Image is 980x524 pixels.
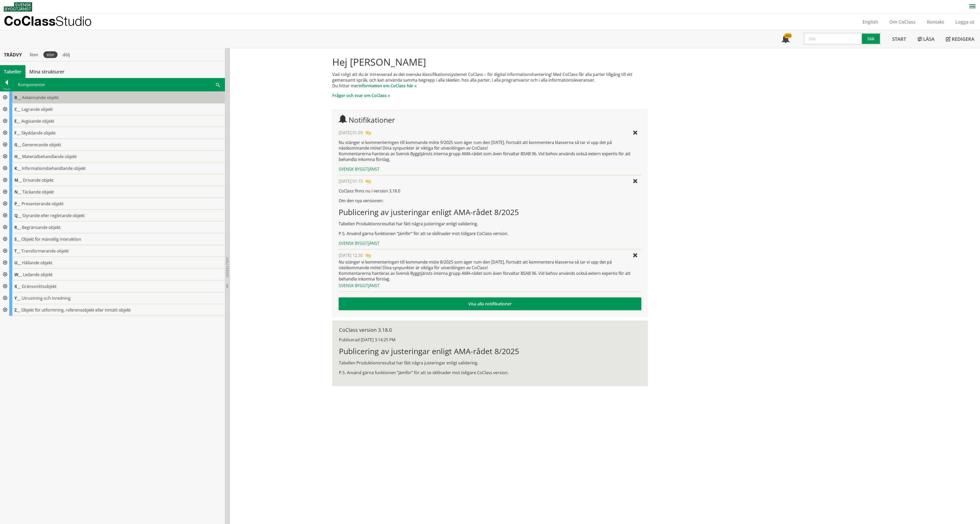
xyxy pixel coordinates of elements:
a: English [857,19,884,25]
span: Ledande objekt [23,272,53,277]
span: Redigera [952,36,974,42]
p: Tabellen Produktionsresultat har fått några justeringar enligt validering. [339,360,641,366]
input: Sök [804,33,862,45]
span: P__ [14,201,21,207]
span: Y__ [14,295,21,301]
span: Dölj trädvy [225,257,230,277]
span: Studio [55,13,92,28]
h1: Hej [PERSON_NAME] [332,56,648,67]
p: Tabellen Produktionsresultat har fått några justeringar enligt validering. [339,221,641,227]
span: Hållande objekt [22,260,52,266]
span: [DATE] 12.30 [339,253,363,258]
div: Svensk Byggtjänst [339,166,641,172]
a: Redigera [940,30,980,48]
span: U__ [14,260,21,266]
span: Materialbehandlande objekt [22,154,77,159]
p: Om den nya versionen: [339,198,641,203]
a: Läsa [912,30,940,48]
div: Svensk Byggtjänst [339,283,641,288]
button: Sök [862,33,881,45]
span: X__ [14,284,21,289]
div: Nu stänger vi kommenteringen till kommande möte 8/2025 som äger rum den [DATE]. Fortsätt att komm... [339,259,641,282]
div: Tillbaka [0,87,13,91]
span: Täckande objekt [22,189,54,195]
span: Gränssnittsobjekt [22,284,56,289]
span: Sök i tabellen [216,82,220,87]
p: P.S. Använd gärna funktionen ”Jämför” för att se skillnader mot tidigare CoClass version. [339,370,641,375]
div: Svensk Byggtjänst [339,240,641,246]
a: Mina strukturer [25,65,68,78]
a: Visa alla notifikationer [339,297,641,310]
div: Trädvy [1,52,25,57]
span: Begränsande objekt [22,225,61,230]
a: information om CoClass här » [359,83,417,89]
a: Om CoClass [884,19,921,25]
span: Z__ [14,307,20,313]
span: S__ [14,236,20,242]
span: Objekt för mänsklig interaktion [21,236,81,242]
span: M__ [14,177,22,183]
span: Notifikationer [782,35,790,44]
span: Objekt för utformning, referensobjekt eller inmätt objekt [21,307,131,313]
span: Avgivande objekt [21,118,54,124]
p: Nu stänger vi kommenteringen till kommande möte 9/2025 som äger rum den [DATE]. Fortsätt att komm... [339,140,641,162]
span: C__ [14,106,21,112]
span: Utrustning och inredning [22,295,71,301]
span: B__ [14,95,21,100]
img: Svensk Byggtjänst [4,2,32,12]
span: Informationsbehandlande objekt [22,166,86,171]
p: Vad roligt att du är intresserad av det svenska klassifikationssystemet CoClass – för digital inf... [332,72,648,89]
span: Start [892,36,906,42]
span: R__ [14,225,21,230]
span: [DATE] 01.15 [339,178,363,184]
div: Komponenter [13,78,225,91]
a: Frågor och svar om CoClass » [332,93,390,98]
span: G__ [14,142,21,148]
span: Skyddande objekt [21,130,56,136]
span: Q__ [14,213,21,218]
span: Läsa [923,36,935,42]
span: N__ [14,189,21,195]
h1: Publicering av justeringar enligt AMA-rådet 8/2025 [339,208,641,217]
p: CoClass finns nu i version 3.18.0 [339,188,641,194]
span: Notifikationer [349,115,395,125]
a: Start [887,30,912,48]
span: [DATE] 01.03 [339,130,363,135]
span: W__ [14,272,22,277]
span: Transformerande objekt [21,248,69,254]
span: T__ [14,248,20,254]
span: Drivande objekt [23,177,54,183]
span: Ny [365,253,371,258]
div: stor [43,51,58,58]
div: CoClass version 3.18.0 [339,327,641,333]
span: K__ [14,166,21,171]
span: E__ [14,118,20,124]
span: Presenterande objekt [22,201,64,207]
div: dölj [60,51,73,58]
div: liten [27,51,41,58]
span: Lagrande objekt [22,106,53,112]
span: F__ [14,130,20,136]
div: 460 [784,33,792,38]
p: CoClass [4,18,92,24]
a: Logga ut [950,19,980,25]
h1: Publicering av justeringar enligt AMA-rådet 8/2025 [339,347,641,356]
span: Ny [365,130,371,135]
a: 460 [776,30,795,48]
span: H__ [14,154,21,159]
a: CoClassStudio [4,14,103,30]
span: Ny [365,178,371,184]
div: Publicerad [DATE] 3:14:25 PM [339,337,641,343]
span: Styrande eller reglerande objekt [22,213,85,218]
span: Avkännande objekt [22,95,59,100]
span: Genererande objekt [22,142,61,148]
a: Kontakt [921,19,950,25]
p: P.S. Använd gärna funktionen ”Jämför” för att se skillnader mot tidigare CoClass version. [339,231,641,236]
